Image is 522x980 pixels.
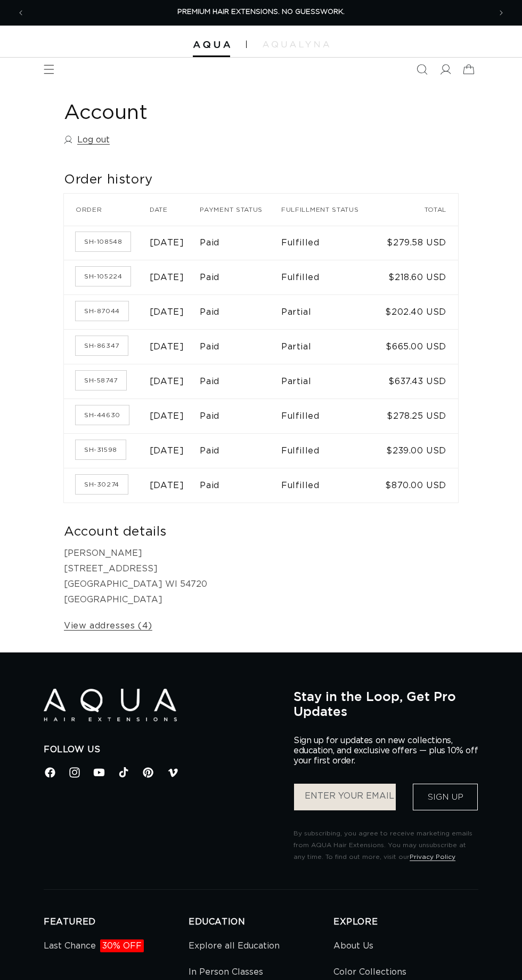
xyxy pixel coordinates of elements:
[281,260,379,295] td: Fulfilled
[281,364,379,399] td: Partial
[200,226,281,260] td: Paid
[379,260,458,295] td: $218.60 USD
[294,784,396,810] input: ENTER YOUR EMAIL
[281,434,379,468] td: Fulfilled
[379,330,458,364] td: $665.00 USD
[150,194,200,226] th: Date
[44,917,189,928] h2: FEATURED
[293,689,478,719] h2: Stay in the Loop, Get Pro Updates
[410,854,455,860] a: Privacy Policy
[281,226,379,260] td: Fulfilled
[76,405,129,425] a: Order number SH-44630
[281,330,379,364] td: Partial
[64,546,458,607] p: [PERSON_NAME] [STREET_ADDRESS] [GEOGRAPHIC_DATA] WI 54720 [GEOGRAPHIC_DATA]
[281,468,379,503] td: Fulfilled
[490,1,513,25] button: Next announcement
[333,917,478,928] h2: EXPLORE
[200,260,281,295] td: Paid
[189,938,280,959] a: Explore all Education
[379,194,458,226] th: Total
[379,468,458,503] td: $870.00 USD
[200,295,281,330] td: Paid
[44,689,177,721] img: Aqua Hair Extensions
[64,524,458,540] h2: Account details
[293,828,478,863] p: By subscribing, you agree to receive marketing emails from AQUA Hair Extensions. You may unsubscr...
[37,58,61,81] summary: Menu
[76,440,126,459] a: Order number SH-31598
[200,194,281,226] th: Payment status
[64,618,152,634] a: View addresses (4)
[150,447,184,455] time: [DATE]
[379,434,458,468] td: $239.00 USD
[410,58,434,81] summary: Search
[379,295,458,330] td: $202.40 USD
[281,295,379,330] td: Partial
[150,238,184,247] time: [DATE]
[281,194,379,226] th: Fulfillment status
[150,412,184,420] time: [DATE]
[200,330,281,364] td: Paid
[64,100,458,126] h1: Account
[379,226,458,260] td: $279.58 USD
[200,434,281,468] td: Paid
[333,938,373,959] a: About Us
[200,399,281,434] td: Paid
[76,475,128,494] a: Order number SH-30274
[263,41,329,47] img: aqualyna.com
[150,308,184,316] time: [DATE]
[177,9,345,15] span: PREMIUM HAIR EXTENSIONS. NO GUESSWORK.
[293,736,478,766] p: Sign up for updates on new collections, education, and exclusive offers — plus 10% off your first...
[281,399,379,434] td: Fulfilled
[76,301,128,321] a: Order number SH-87044
[379,399,458,434] td: $278.25 USD
[413,784,478,810] button: Sign Up
[379,364,458,399] td: $637.43 USD
[189,917,333,928] h2: EDUCATION
[64,132,110,148] a: Log out
[150,377,184,386] time: [DATE]
[76,336,128,355] a: Order number SH-86347
[193,41,230,49] img: Aqua Hair Extensions
[76,232,130,251] a: Order number SH-108548
[44,744,278,755] h2: Follow Us
[64,194,150,226] th: Order
[44,938,144,959] a: Last Chance30% OFF
[64,172,458,188] h2: Order history
[150,481,184,490] time: [DATE]
[150,273,184,282] time: [DATE]
[9,1,32,25] button: Previous announcement
[200,468,281,503] td: Paid
[200,364,281,399] td: Paid
[150,342,184,351] time: [DATE]
[100,939,144,952] span: 30% OFF
[76,267,130,286] a: Order number SH-105224
[76,371,126,390] a: Order number SH-58747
